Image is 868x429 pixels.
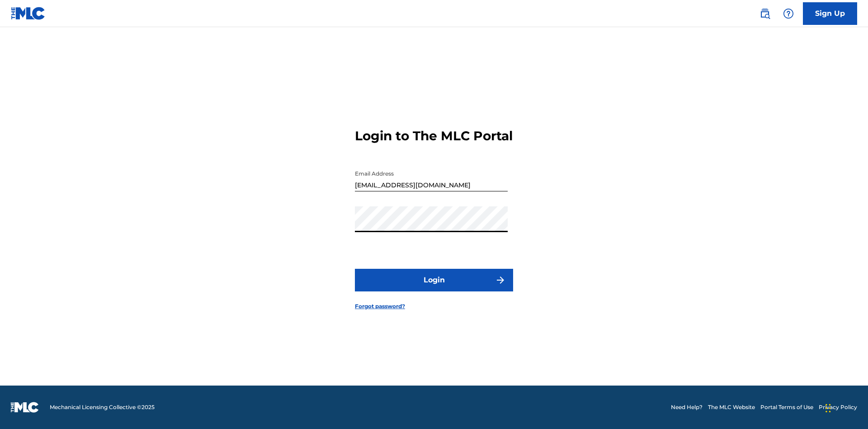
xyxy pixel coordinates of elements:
[11,402,39,413] img: logo
[779,5,797,23] div: Help
[355,269,513,291] button: Login
[783,8,794,19] img: help
[759,8,770,19] img: search
[495,275,506,286] img: f7272a7cc735f4ea7f67.svg
[50,403,155,411] span: Mechanical Licensing Collective © 2025
[803,2,857,25] a: Sign Up
[760,403,813,411] a: Portal Terms of Use
[355,302,405,310] a: Forgot password?
[355,128,513,144] h3: Login to The MLC Portal
[671,403,703,411] a: Need Help?
[708,403,755,411] a: The MLC Website
[826,395,831,422] div: Drag
[819,403,857,411] a: Privacy Policy
[823,386,868,429] iframe: Chat Widget
[756,5,774,23] a: Public Search
[11,7,46,20] img: MLC Logo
